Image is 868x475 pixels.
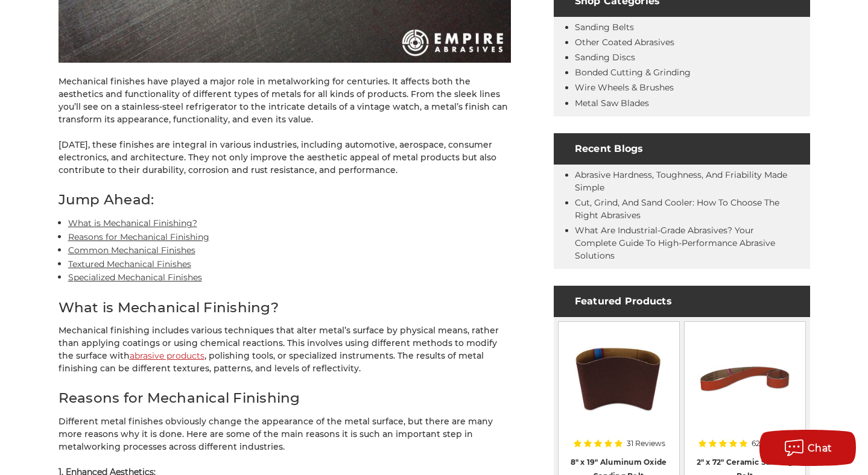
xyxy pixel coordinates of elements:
h2: What is Mechanical Finishing? [59,297,511,318]
a: What is Mechanical Finishing? [68,218,197,228]
img: 2" x 72" Ceramic Pipe Sanding Belt [697,330,793,427]
p: Mechanical finishes have played a major role in metalworking for centuries. It affects both the a... [59,75,511,126]
a: Common Mechanical Finishes [68,245,195,256]
a: Textured Mechanical Finishes [68,259,191,269]
img: aluminum oxide 8x19 sanding belt [571,330,667,427]
a: Wire Wheels & Brushes [575,82,674,93]
h2: Jump Ahead: [59,189,511,210]
h4: Featured Products [554,286,810,317]
a: Cut, Grind, and Sand Cooler: How to Choose the Right Abrasives [575,197,779,221]
span: 62 Reviews [752,440,792,447]
a: 2" x 72" Ceramic Pipe Sanding Belt [693,330,797,434]
a: Sanding Discs [575,52,635,63]
a: aluminum oxide 8x19 sanding belt [567,330,671,434]
a: Abrasive Hardness, Toughness, and Friability Made Simple [575,169,787,193]
button: Chat [759,430,856,466]
h4: Recent Blogs [554,133,810,165]
a: Reasons for Mechanical Finishing [68,231,209,242]
a: Specialized Mechanical Finishes [68,272,202,283]
a: Bonded Cutting & Grinding [575,67,691,78]
span: Chat [808,442,832,454]
a: Other Coated Abrasives [575,37,674,48]
span: 31 Reviews [627,440,665,447]
p: Mechanical finishing includes various techniques that alter metal’s surface by physical means, ra... [59,324,511,375]
a: Sanding Belts [575,22,634,33]
p: [DATE], these finishes are integral in various industries, including automotive, aerospace, consu... [59,139,511,177]
h2: Reasons for Mechanical Finishing [59,388,511,409]
a: What Are Industrial-Grade Abrasives? Your Complete Guide to High-Performance Abrasive Solutions [575,225,775,261]
a: abrasive products [130,350,204,361]
a: Metal Saw Blades [575,98,649,109]
p: Different metal finishes obviously change the appearance of the metal surface, but there are many... [59,415,511,453]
